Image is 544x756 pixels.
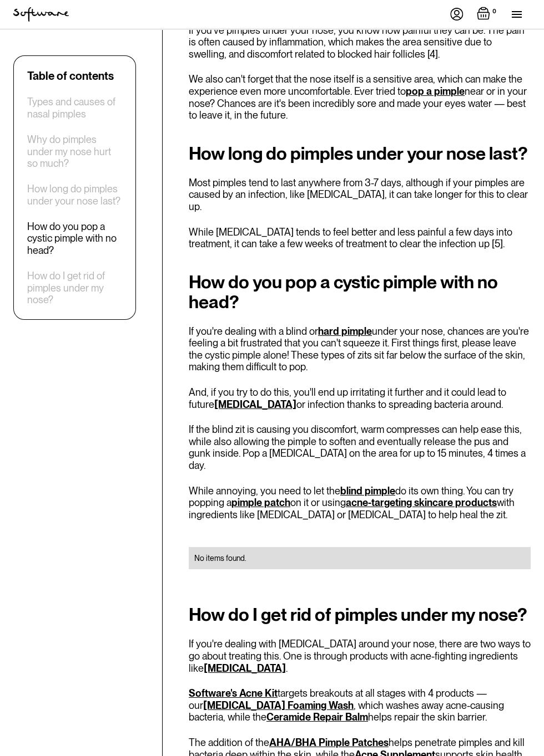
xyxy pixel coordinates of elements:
a: [MEDICAL_DATA] [204,662,286,674]
a: home [13,7,69,22]
a: blind pimple [340,485,395,497]
div: 0 [490,7,498,17]
p: While [MEDICAL_DATA] tends to feel better and less painful a few days into treatment, it can take... [189,226,531,250]
p: targets breakouts at all stages with 4 products — our , which washes away acne-causing bacteria, ... [189,687,531,723]
a: pop a pimple [406,85,465,97]
a: How do I get rid of pimples under my nose? [27,270,122,306]
a: Ceramide Repair Balm [266,711,368,723]
h2: How do I get rid of pimples under my nose? [189,605,531,625]
a: Why do pimples under my nose hurt so much? [27,134,122,170]
a: AHA/BHA Pimple Patches [269,737,389,748]
a: pimple patch [231,497,290,508]
p: And, if you try to do this, you'll end up irritating it further and it could lead to future or in... [189,386,531,410]
h2: How long do pimples under your nose last? [189,144,531,164]
a: How long do pimples under your nose last? [27,183,122,207]
h2: How do you pop a cystic pimple with no head? [189,272,531,312]
a: Open empty cart [477,7,498,22]
a: How do you pop a cystic pimple with no head? [27,220,122,256]
a: [MEDICAL_DATA] Foaming Wash [203,699,354,711]
a: [MEDICAL_DATA] [214,399,296,410]
div: Table of contents [27,69,114,83]
p: If you're dealing with [MEDICAL_DATA] around your nose, there are two ways to go about treating t... [189,638,531,674]
p: We also can't forget that the nose itself is a sensitive area, which can make the experience even... [189,73,531,121]
a: Types and causes of nasal pimples [27,96,122,120]
a: hard pimple [318,325,372,337]
a: acne-targeting skincare products [346,497,497,508]
p: Most pimples tend to last anywhere from 3-7 days, although if your pimples are caused by an infec... [189,177,531,213]
p: If you're dealing with a blind or under your nose, chances are you're feeling a bit frustrated th... [189,325,531,373]
div: No items found. [194,553,525,564]
p: If you've pimples under your nose, you know how painful they can be. The pain is often caused by ... [189,24,531,60]
p: While annoying, you need to let the do its own thing. You can try popping a on it or using with i... [189,485,531,521]
img: Software Logo [13,7,69,22]
p: If the blind zit is causing you discomfort, warm compresses can help ease this, while also allowi... [189,423,531,471]
a: Software's Acne Kit [189,687,278,699]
